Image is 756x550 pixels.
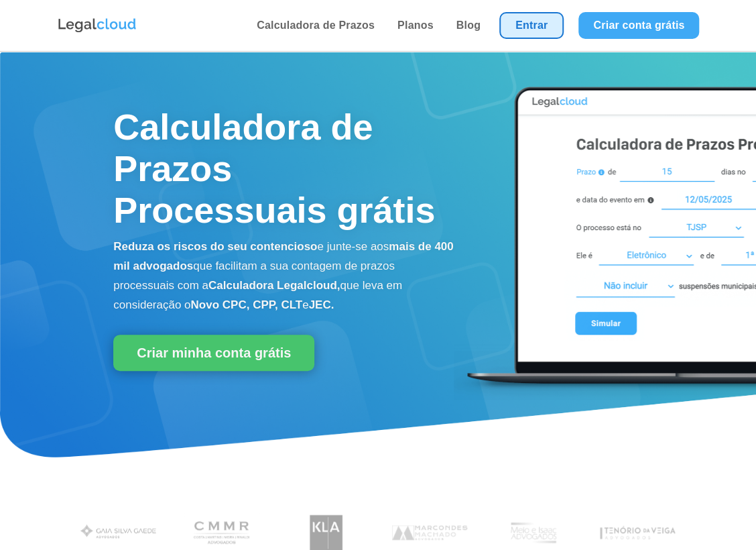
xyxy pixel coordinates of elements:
[113,335,314,371] a: Criar minha conta grátis
[208,279,340,292] b: Calculadora Legalcloud,
[191,298,303,311] b: Novo CPC, CPP, CLT
[113,107,435,230] span: Calculadora de Prazos Processuais grátis
[113,237,454,315] p: e junte-se aos que facilitam a sua contagem de prazos processuais com a que leva em consideração o e
[57,17,137,34] img: Logo da Legalcloud
[578,12,699,39] a: Criar conta grátis
[113,240,317,253] b: Reduza os riscos do seu contencioso
[499,12,564,39] a: Entrar
[309,298,334,311] b: JEC.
